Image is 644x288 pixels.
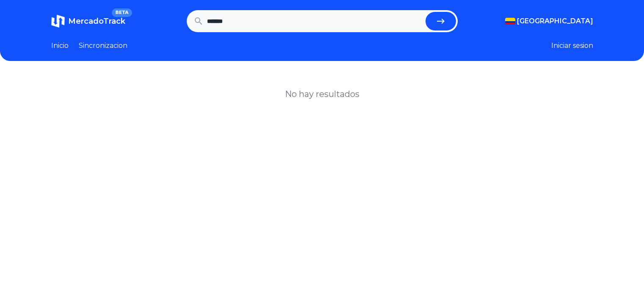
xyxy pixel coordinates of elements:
span: MercadoTrack [68,17,125,26]
button: [GEOGRAPHIC_DATA] [505,16,593,26]
button: Iniciar sesion [551,41,593,51]
span: [GEOGRAPHIC_DATA] [517,16,593,26]
span: BETA [112,8,132,17]
h1: No hay resultados [285,88,359,100]
a: Sincronizacion [79,41,127,51]
a: MercadoTrackBETA [51,14,125,28]
img: Colombia [505,18,515,25]
a: Inicio [51,41,69,51]
img: MercadoTrack [51,14,65,28]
